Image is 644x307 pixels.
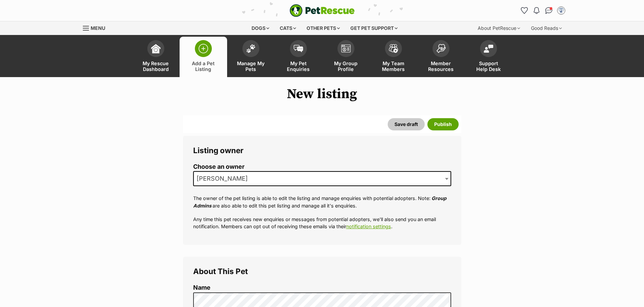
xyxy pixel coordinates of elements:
[275,21,301,35] div: Cats
[531,5,542,16] button: Notifications
[346,21,402,35] div: Get pet support
[132,37,180,77] a: My Rescue Dashboard
[151,44,161,53] img: dashboard-icon-eb2f2d2d3e046f16d808141f083e7271f6b2e854fb5c12c21221c1fb7104beca.svg
[83,21,110,34] a: Menu
[193,146,243,155] span: Listing owner
[180,37,227,77] a: Add a Pet Listing
[473,21,525,35] div: About PetRescue
[389,44,398,53] img: team-members-icon-5396bd8760b3fe7c0b43da4ab00e1e3bb1a5d9ba89233759b79545d2d3fc5d0d.svg
[526,21,567,35] div: Good Reads
[544,5,554,16] a: Conversations
[370,37,417,77] a: My Team Members
[558,7,565,14] img: Lorene Cross profile pic
[193,163,451,170] label: Choose an owner
[193,195,451,209] p: The owner of the pet listing is able to edit the listing and manage enquiries with potential adop...
[426,60,456,72] span: Member Resources
[290,4,355,17] a: PetRescue
[194,174,255,183] span: Lorene Cross
[193,195,446,208] em: Group Admins
[290,4,355,17] img: logo-e224e6f780fb5917bec1dbf3a21bbac754714ae5b6737aabdf751b685950b380.svg
[346,223,391,229] a: notification settings
[236,60,266,72] span: Manage My Pets
[331,60,361,72] span: My Group Profile
[341,44,351,53] img: group-profile-icon-3fa3cf56718a62981997c0bc7e787c4b2cf8bcc04b72c1350f741eb67cf2f40e.svg
[193,216,451,230] p: Any time this pet receives new enquiries or messages from potential adopters, we'll also send you...
[322,37,370,77] a: My Group Profile
[275,37,322,77] a: My Pet Enquiries
[556,5,567,16] button: My account
[247,21,274,35] div: Dogs
[193,284,451,291] label: Name
[484,44,493,53] img: help-desk-icon-fdf02630f3aa405de69fd3d07c3f3aa587a6932b1a1747fa1d2bba05be0121f9.svg
[465,37,512,77] a: Support Help Desk
[388,118,425,130] button: Save draft
[193,171,451,186] span: Lorene Cross
[283,60,314,72] span: My Pet Enquiries
[519,5,567,16] ul: Account quick links
[91,25,105,31] span: Menu
[473,60,504,72] span: Support Help Desk
[199,44,208,53] img: add-pet-listing-icon-0afa8454b4691262ce3f59096e99ab1cd57d4a30225e0717b998d2c9b9846f56.svg
[141,60,171,72] span: My Rescue Dashboard
[417,37,465,77] a: Member Resources
[246,44,256,53] img: manage-my-pets-icon-02211641906a0b7f246fdf0571729dbe1e7629f14944591b6c1af311fb30b64b.svg
[427,118,459,130] button: Publish
[302,21,345,35] div: Other pets
[519,5,530,16] a: Favourites
[193,267,248,276] span: About This Pet
[436,44,446,53] img: member-resources-icon-8e73f808a243e03378d46382f2149f9095a855e16c252ad45f914b54edf8863c.svg
[188,60,219,72] span: Add a Pet Listing
[534,7,539,14] img: notifications-46538b983faf8c2785f20acdc204bb7945ddae34d4c08c2a6579f10ce5e182be.svg
[545,7,552,14] img: chat-41dd97257d64d25036548639549fe6c8038ab92f7586957e7f3b1b290dea8141.svg
[294,45,303,52] img: pet-enquiries-icon-7e3ad2cf08bfb03b45e93fb7055b45f3efa6380592205ae92323e6603595dc1f.svg
[227,37,275,77] a: Manage My Pets
[378,60,409,72] span: My Team Members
